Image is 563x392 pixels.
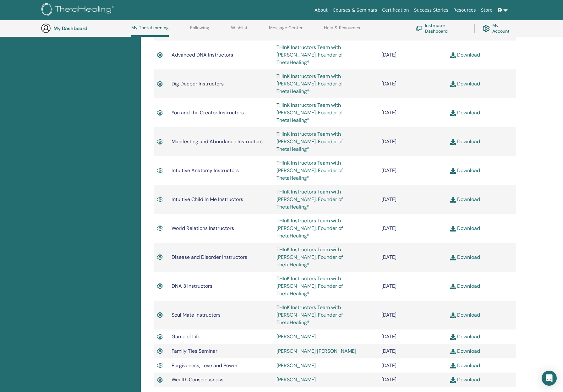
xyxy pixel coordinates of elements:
a: THInK Instructors Team with [PERSON_NAME], Founder of ThetaHealing® [276,131,343,152]
a: Download [450,80,480,87]
span: Intuitive Child In Me Instructors [172,196,243,203]
a: THInK Instructors Team with [PERSON_NAME], Founder of ThetaHealing® [276,246,343,268]
img: download.svg [450,81,456,87]
img: Active Certificate [157,362,163,370]
img: download.svg [450,255,456,260]
a: Courses & Seminars [330,4,380,16]
td: [DATE] [378,69,447,98]
a: Following [190,25,209,35]
span: Manifesting and Abundance Instructors [172,138,263,145]
td: [DATE] [378,214,447,243]
div: Open Intercom Messenger [542,371,557,386]
a: Download [450,362,480,369]
span: Forgiveness, Love and Power [172,362,238,369]
span: You and the Creator Instructors [172,109,244,116]
td: [DATE] [378,127,447,156]
a: THInK Instructors Team with [PERSON_NAME], Founder of ThetaHealing® [276,275,343,297]
td: [DATE] [378,373,447,387]
span: World Relations Instructors [172,225,234,231]
img: download.svg [450,168,456,174]
h3: My Dashboard [53,25,116,31]
td: [DATE] [378,156,447,185]
img: logo.png [41,3,117,17]
img: Active Certificate [157,138,163,146]
img: Active Certificate [157,109,163,117]
a: Download [450,348,480,354]
a: THInK Instructors Team with [PERSON_NAME], Founder of ThetaHealing® [276,44,343,66]
img: generic-user-icon.jpg [41,23,51,33]
a: Download [450,138,480,145]
img: Active Certificate [157,376,163,384]
a: Resources [451,4,478,16]
span: Disease and Disorder Instructors [172,254,247,260]
a: Help & Resources [324,25,360,35]
a: Message Center [269,25,303,35]
a: Certification [380,4,411,16]
a: Download [450,283,480,289]
img: Active Certificate [157,347,163,355]
a: Download [450,167,480,174]
span: Intuitive Anatomy Instructors [172,167,239,174]
img: download.svg [450,334,456,340]
a: About [312,4,330,16]
a: Download [450,376,480,383]
a: Download [450,109,480,116]
a: [PERSON_NAME] [276,376,316,383]
a: Download [450,52,480,58]
a: Download [450,196,480,203]
a: Instructor Dashboard [415,21,467,35]
img: chalkboard-teacher.svg [415,26,423,31]
img: download.svg [450,363,456,368]
a: THInK Instructors Team with [PERSON_NAME], Founder of ThetaHealing® [276,217,343,239]
a: Download [450,254,480,260]
img: Active Certificate [157,282,163,290]
td: [DATE] [378,329,447,344]
a: Success Stories [412,4,451,16]
img: download.svg [450,349,456,354]
img: Active Certificate [157,224,163,232]
img: download.svg [450,377,456,383]
span: Advanced DNA Instructors [172,52,233,58]
a: THInK Instructors Team with [PERSON_NAME], Founder of ThetaHealing® [276,160,343,181]
a: THInK Instructors Team with [PERSON_NAME], Founder of ThetaHealing® [276,188,343,210]
span: Soul Mate Instructors [172,312,221,318]
img: Active Certificate [157,195,163,204]
td: [DATE] [378,344,447,358]
a: THInK Instructors Team with [PERSON_NAME], Founder of ThetaHealing® [276,304,343,326]
a: THInK Instructors Team with [PERSON_NAME], Founder of ThetaHealing® [276,15,343,37]
span: Dig Deeper Instructors [172,80,224,87]
img: Active Certificate [157,166,163,175]
a: [PERSON_NAME] [276,362,316,369]
img: cog.svg [483,23,490,34]
img: download.svg [450,226,456,231]
td: [DATE] [378,301,447,329]
span: DNA 3 Instructors [172,283,212,289]
img: download.svg [450,313,456,318]
td: [DATE] [378,243,447,272]
a: Download [450,333,480,340]
td: [DATE] [378,98,447,127]
img: Active Certificate [157,253,163,261]
a: Download [450,225,480,231]
span: Wealth Consciousness [172,376,223,383]
img: download.svg [450,284,456,289]
a: My Account [483,21,516,35]
img: Active Certificate [157,51,163,59]
img: download.svg [450,52,456,58]
img: Active Certificate [157,311,163,319]
img: download.svg [450,197,456,203]
img: download.svg [450,110,456,116]
a: [PERSON_NAME] [PERSON_NAME] [276,348,356,354]
a: THInK Instructors Team with [PERSON_NAME], Founder of ThetaHealing® [276,73,343,95]
td: [DATE] [378,185,447,214]
img: Active Certificate [157,333,163,341]
td: [DATE] [378,41,447,69]
a: Store [478,4,495,16]
td: [DATE] [378,272,447,301]
img: download.svg [450,139,456,145]
a: My ThetaLearning [131,25,169,37]
span: Family Ties Seminar [172,348,217,354]
span: Game of Life [172,333,200,340]
a: Wishlist [231,25,248,35]
a: Download [450,312,480,318]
